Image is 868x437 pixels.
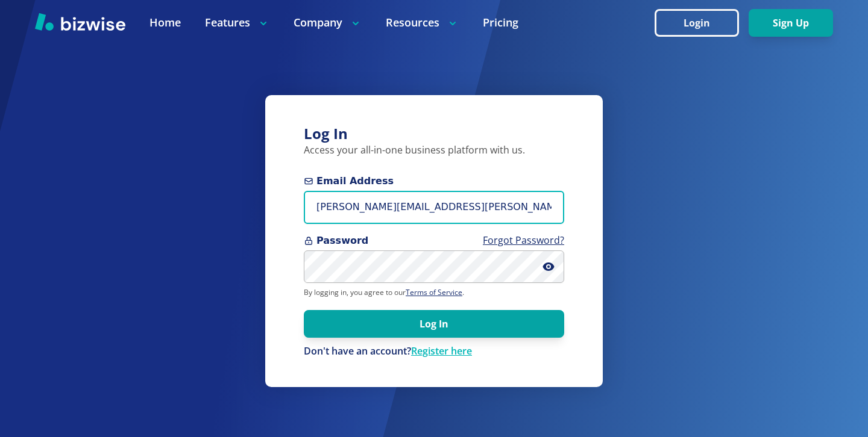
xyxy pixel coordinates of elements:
p: Features [205,15,269,30]
a: Forgot Password? [483,234,564,247]
button: Login [655,9,739,37]
a: Home [149,15,181,30]
span: Email Address [304,174,564,188]
p: Resources [386,15,459,30]
p: Access your all-in-one business platform with us. [304,144,564,157]
input: you@example.com [304,191,564,224]
a: Register here [411,344,472,358]
div: Don't have an account?Register here [304,345,564,358]
h3: Log In [304,124,564,144]
button: Sign Up [749,9,833,37]
p: Company [294,15,362,30]
p: Don't have an account? [304,345,564,358]
span: Password [304,234,564,248]
p: By logging in, you agree to our . [304,288,564,297]
a: Sign Up [749,17,833,29]
img: Bizwise Logo [35,13,125,31]
a: Terms of Service [406,287,462,297]
button: Log In [304,310,564,338]
a: Pricing [483,15,518,30]
a: Login [655,17,749,29]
